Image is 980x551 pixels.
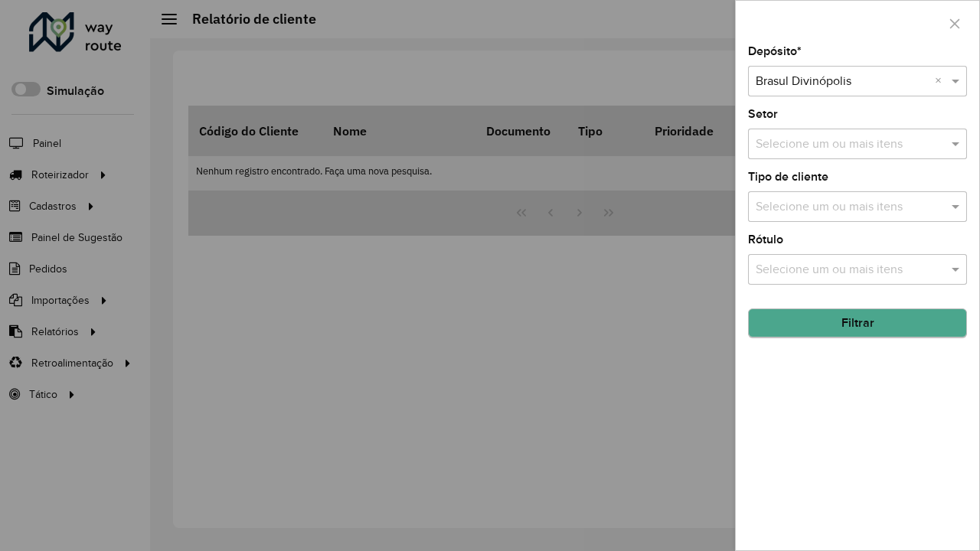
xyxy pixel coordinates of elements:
span: Clear all [935,72,948,90]
label: Setor [748,105,778,123]
label: Tipo de cliente [748,168,828,186]
button: Filtrar [748,308,967,337]
label: Rótulo [748,230,783,249]
label: Depósito [748,42,802,60]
